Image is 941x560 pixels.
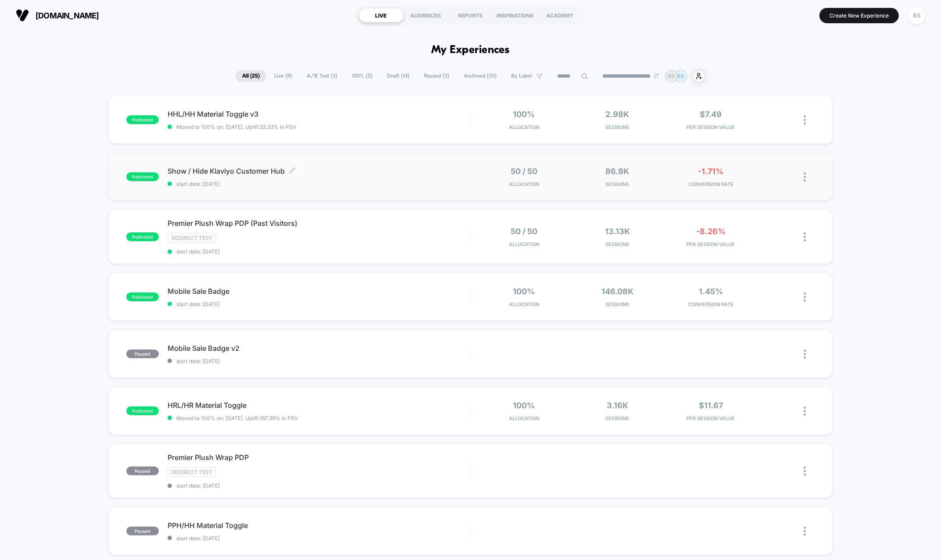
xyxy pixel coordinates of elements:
[176,415,298,421] span: Moved to 100% on: [DATE] . Uplift: 187.39% in PSV
[666,241,755,247] span: PER SESSION VALUE
[513,401,535,410] span: 100%
[573,181,662,187] span: Sessions
[573,124,662,130] span: Sessions
[905,7,928,25] button: BS
[509,415,539,421] span: Allocation
[36,11,99,20] span: [DOMAIN_NAME]
[168,110,470,118] span: HHL/HH Material Toggle v3
[700,110,722,119] span: $7.49
[168,167,470,175] span: Show / Hide Klaviyo Customer Hub
[804,407,806,416] img: close
[126,172,159,181] span: published
[511,227,537,236] span: 50 / 50
[168,535,470,542] span: start date: [DATE]
[804,527,806,536] img: close
[804,292,806,302] img: close
[417,70,456,82] span: Paused ( 3 )
[606,167,630,176] span: 86.9k
[168,287,470,296] span: Mobile Sale Badge
[668,73,675,79] p: BS
[509,301,539,307] span: Allocation
[678,73,685,79] p: BS
[126,115,159,124] span: published
[804,172,806,182] img: close
[168,482,470,489] span: start date: [DATE]
[538,8,583,22] div: ACADEMY
[345,70,379,82] span: 100% ( 5 )
[300,70,344,82] span: A/B Test ( 3 )
[176,124,296,130] span: Moved to 100% on: [DATE] . Uplift: 32.33% in PSV
[654,73,659,78] img: end
[16,9,29,22] img: Visually logo
[666,301,755,307] span: CONVERSION RATE
[448,8,493,22] div: REPORTS
[13,8,102,22] button: [DOMAIN_NAME]
[126,232,159,241] span: published
[168,358,470,364] span: start date: [DATE]
[513,110,535,119] span: 100%
[601,287,633,296] span: 146.08k
[606,110,630,119] span: 2.98k
[168,344,470,353] span: Mobile Sale Badge v2
[804,232,806,242] img: close
[699,287,723,296] span: 1.45%
[666,181,755,187] span: CONVERSION RATE
[126,527,159,535] span: paused
[359,8,404,22] div: LIVE
[698,167,723,176] span: -1.71%
[509,241,539,247] span: Allocation
[908,7,925,24] div: BS
[168,248,470,255] span: start date: [DATE]
[573,241,662,247] span: Sessions
[168,181,470,187] span: start date: [DATE]
[126,407,159,415] span: published
[168,233,216,243] span: Redirect Test
[168,521,470,530] span: PPH/HH Material Toggle
[168,301,470,307] span: start date: [DATE]
[573,301,662,307] span: Sessions
[819,8,899,23] button: Create New Experience
[168,453,470,462] span: Premier Plush Wrap PDP
[804,467,806,476] img: close
[511,73,532,79] span: By Label
[666,415,755,421] span: PER SESSION VALUE
[168,219,470,228] span: Premier Plush Wrap PDP (Past Visitors)
[699,401,723,410] span: $11.67
[509,181,539,187] span: Allocation
[573,415,662,421] span: Sessions
[493,8,538,22] div: INSPIRATIONS
[804,350,806,359] img: close
[431,44,510,57] h1: My Experiences
[168,467,216,477] span: Redirect Test
[168,401,470,410] span: HRL/HR Material Toggle
[126,292,159,301] span: published
[509,124,539,130] span: Allocation
[404,8,448,22] div: AUDIENCES
[666,124,755,130] span: PER SESSION VALUE
[457,70,503,82] span: Archived ( 35 )
[511,167,537,176] span: 50 / 50
[236,70,266,82] span: All ( 25 )
[268,70,299,82] span: Live ( 8 )
[513,287,535,296] span: 100%
[696,227,726,236] span: -8.26%
[607,401,628,410] span: 3.16k
[380,70,416,82] span: Draft ( 14 )
[126,467,159,475] span: paused
[804,115,806,125] img: close
[605,227,630,236] span: 13.13k
[126,350,159,358] span: paused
